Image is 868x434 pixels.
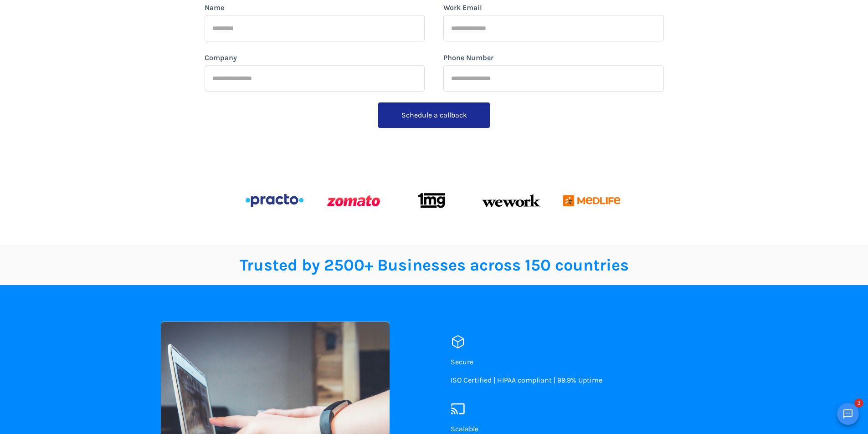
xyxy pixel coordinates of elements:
label: Work Email [443,2,482,13]
button: Open chat [837,403,859,425]
label: Name [205,2,224,13]
form: form [205,2,664,132]
span: 3 [854,398,863,408]
span: Secure [451,357,473,366]
span: Scalable [451,424,478,433]
button: Schedule a callback [378,102,490,128]
label: Company [205,52,237,63]
span: Trusted by 2500+ Businesses across 150 countries [240,255,629,275]
label: Phone Number [443,52,493,63]
span: ISO Certified | HIPAA compliant | 99.9% Uptime [451,376,602,384]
